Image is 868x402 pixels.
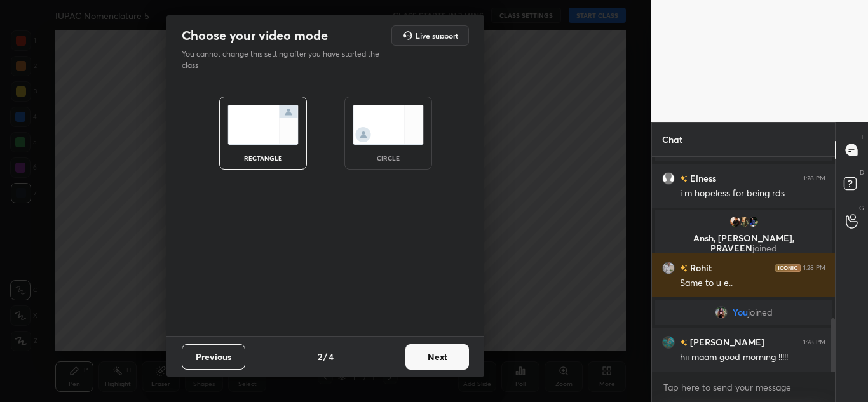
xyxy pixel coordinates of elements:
[728,215,741,228] img: 413d3ff350f64c2186319efd1ef260c8.jpg
[746,215,759,228] img: edfa287c40774bfcbbaf1cf13229c39d.jpg
[748,307,773,318] span: joined
[662,336,675,349] img: e09c52b3c6f24869b8143909e8781c7b.jpg
[318,350,322,363] h4: 2
[680,265,688,272] img: no-rating-badge.077c3623.svg
[688,171,716,185] h6: Einess
[182,48,388,71] p: You cannot change this setting after you have started the class
[680,175,688,182] img: no-rating-badge.077c3623.svg
[405,344,469,370] button: Next
[860,168,864,177] p: D
[860,132,864,142] p: T
[238,155,288,161] div: rectangle
[323,350,327,363] h4: /
[803,338,825,346] div: 1:28 PM
[775,264,801,272] img: iconic-dark.1390631f.png
[715,306,728,319] img: 59cc8e460c5d4c73a0b08f93b452489c.jpg
[227,105,299,145] img: normalScreenIcon.ae25ed63.svg
[182,344,245,370] button: Previous
[859,203,864,213] p: G
[737,215,750,228] img: ab3e37278037459fae13f348089196e7.jpg
[329,350,334,363] h4: 4
[688,261,712,274] h6: Rohit
[680,187,825,200] div: i m hopeless for being rds
[182,27,328,44] h2: Choose your video mode
[652,157,836,372] div: grid
[733,307,748,318] span: You
[752,242,777,254] span: joined
[680,339,688,346] img: no-rating-badge.077c3623.svg
[680,351,825,364] div: hii maam good morning !!!!!
[803,175,825,182] div: 1:28 PM
[353,105,424,145] img: circleScreenIcon.acc0effb.svg
[680,277,825,290] div: Same to u e..
[652,123,693,156] p: Chat
[663,233,825,253] p: Ansh, [PERSON_NAME], PRAVEEN
[662,262,675,274] img: e3bb61258e704df9859e97918ebcd089.jpg
[662,172,675,185] img: default.png
[416,32,458,39] h5: Live support
[363,155,414,161] div: circle
[803,264,825,272] div: 1:28 PM
[688,335,764,349] h6: [PERSON_NAME]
